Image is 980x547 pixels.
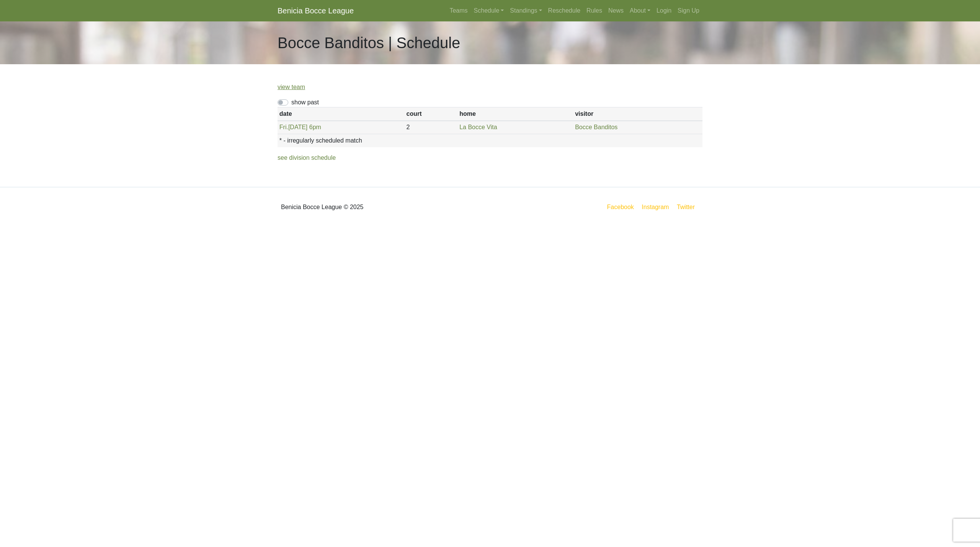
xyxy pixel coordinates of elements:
th: visitor [573,107,702,121]
a: Facebook [606,202,635,212]
a: see division schedule [278,154,336,161]
a: Login [653,3,675,18]
h1: Bocce Banditos | Schedule [278,34,460,52]
th: court [405,107,458,121]
a: About [627,3,653,18]
a: Sign Up [675,3,702,18]
a: Rules [583,3,605,18]
th: date [278,107,405,121]
span: Fri. [279,124,288,130]
a: Schedule [471,3,507,18]
a: La Bocce Vita [459,124,497,130]
td: 2 [405,121,458,134]
a: Fri.[DATE] 6pm [279,124,321,130]
label: show past [291,98,319,107]
a: Benicia Bocce League [278,3,354,18]
th: * - irregularly scheduled match [278,134,702,147]
a: Teams [446,3,470,18]
a: Standings [507,3,545,18]
th: home [457,107,573,121]
a: News [605,3,627,18]
div: Benicia Bocce League © 2025 [272,193,490,221]
a: Instagram [640,202,670,212]
a: Twitter [675,202,701,212]
a: Reschedule [545,3,584,18]
a: view team [278,84,305,90]
a: Bocce Banditos [575,124,617,130]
